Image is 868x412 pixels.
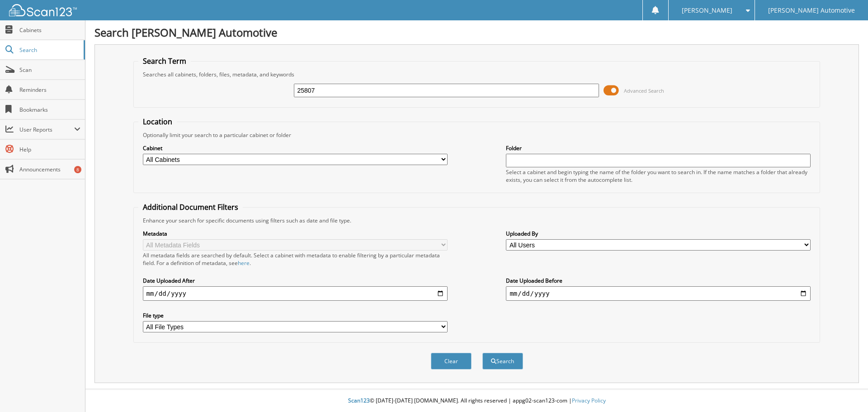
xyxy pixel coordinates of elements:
[143,230,448,237] label: Metadata
[143,144,448,152] label: Cabinet
[9,4,77,16] img: scan123-logo-white.svg
[143,277,448,284] label: Date Uploaded After
[238,259,250,267] a: here
[431,353,472,369] button: Clear
[506,144,811,152] label: Folder
[143,286,448,301] input: start
[823,369,868,412] iframe: Chat Widget
[506,230,811,237] label: Uploaded By
[19,126,74,133] span: User Reports
[19,86,80,94] span: Reminders
[768,8,855,13] span: [PERSON_NAME] Automotive
[138,117,177,127] legend: Location
[482,353,523,369] button: Search
[143,312,448,319] label: File type
[19,46,79,54] span: Search
[143,251,448,267] div: All metadata fields are searched by default. Select a cabinet with metadata to enable filtering b...
[624,87,664,94] span: Advanced Search
[74,166,81,173] div: 8
[85,390,868,412] div: © [DATE]-[DATE] [DOMAIN_NAME]. All rights reserved | appg02-scan123-com |
[94,25,859,40] h1: Search [PERSON_NAME] Automotive
[19,26,80,34] span: Cabinets
[138,71,816,78] div: Searches all cabinets, folders, files, metadata, and keywords
[506,168,811,184] div: Select a cabinet and begin typing the name of the folder you want to search in. If the name match...
[138,131,816,139] div: Optionally limit your search to a particular cabinet or folder
[506,286,811,301] input: end
[19,106,80,114] span: Bookmarks
[19,66,80,74] span: Scan
[138,56,191,66] legend: Search Term
[506,277,811,284] label: Date Uploaded Before
[348,397,370,404] span: Scan123
[19,166,80,173] span: Announcements
[138,217,816,224] div: Enhance your search for specific documents using filters such as date and file type.
[682,8,732,13] span: [PERSON_NAME]
[138,202,243,212] legend: Additional Document Filters
[572,397,606,404] a: Privacy Policy
[19,146,80,153] span: Help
